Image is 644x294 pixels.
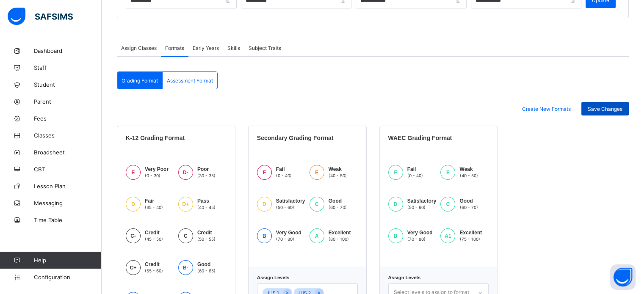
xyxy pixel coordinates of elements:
span: K-12 Grading Format [126,135,185,141]
span: (50 - 60) [407,205,426,210]
span: Classes [34,132,102,139]
span: Lesson Plan [34,183,102,190]
span: C [446,201,450,207]
span: C- [130,233,136,239]
span: (0 - 40) [276,173,292,178]
span: Assign Levels [388,275,421,280]
span: Subject Traits [249,45,281,51]
span: B- [183,265,188,271]
span: F [263,170,266,176]
span: (80 - 100) [329,236,349,242]
span: E [131,170,135,176]
span: D [131,201,135,207]
span: Poor [197,166,216,172]
span: Early Years [193,45,219,51]
span: B [263,233,266,239]
span: C [315,201,319,207]
span: (60 - 70) [459,205,478,210]
span: Staff [34,64,102,71]
span: D [394,201,398,207]
span: (0 - 40) [407,173,423,178]
span: Good [197,261,216,267]
span: Excellent [329,230,351,236]
span: Skills [227,45,240,51]
span: Messaging [34,200,102,206]
span: (45 - 50) [145,236,163,242]
span: Broadsheet [34,149,102,156]
span: Assessment Format [167,77,213,84]
span: (50 - 60) [276,205,294,210]
span: (75 - 100) [459,236,480,242]
span: (60 - 70) [329,205,347,210]
span: D [263,201,266,207]
span: Fail [407,166,423,172]
span: (0 - 30) [145,173,160,178]
span: B [394,233,398,239]
span: Pass [197,198,216,204]
span: Dashboard [34,47,102,54]
span: D+ [182,201,189,207]
span: Good [459,198,478,204]
span: Fees [34,115,102,122]
span: Fail [276,166,292,172]
span: Very Good [276,230,301,236]
span: Very Poor [145,166,169,172]
span: Secondary Grading Format [257,135,333,141]
span: A [315,233,319,239]
span: (40 - 50) [459,173,478,178]
span: (30 - 35) [197,173,216,178]
span: Credit [145,261,163,267]
span: Student [34,81,102,88]
span: Credit [145,230,163,236]
span: Weak [329,166,347,172]
span: Very Good [407,230,433,236]
span: Formats [165,45,184,51]
span: Create New Formats [522,106,571,112]
span: WAEC Grading Format [388,135,452,141]
span: A1 [445,233,451,239]
span: (40 - 45) [197,205,216,210]
span: Excellent [459,230,482,236]
span: Time Table [34,217,102,223]
span: (40 - 50) [329,173,347,178]
span: C [184,233,188,239]
span: Parent [34,98,102,105]
span: E [315,170,318,176]
span: Satisfactory [276,198,305,204]
span: Grading Format [122,77,158,84]
span: CBT [34,166,102,173]
span: Credit [197,230,216,236]
span: Configuration [34,274,101,280]
span: (55 - 60) [145,268,163,273]
span: F [394,170,397,176]
span: Assign Classes [121,45,157,51]
span: Good [329,198,347,204]
button: Open asap [610,264,636,290]
span: D- [183,170,188,176]
span: (70 - 80) [407,236,426,242]
span: (50 - 55) [197,236,216,242]
span: (60 - 65) [197,268,216,273]
span: (70 - 80) [276,236,294,242]
span: Assign Levels [257,275,290,280]
img: safsims [8,8,73,25]
span: Fair [145,198,163,204]
span: Save Changes [588,106,622,112]
span: Weak [459,166,478,172]
span: Satisfactory [407,198,437,204]
span: C+ [130,265,137,271]
span: Help [34,257,101,264]
span: (35 - 40) [145,205,163,210]
span: E [446,170,450,176]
